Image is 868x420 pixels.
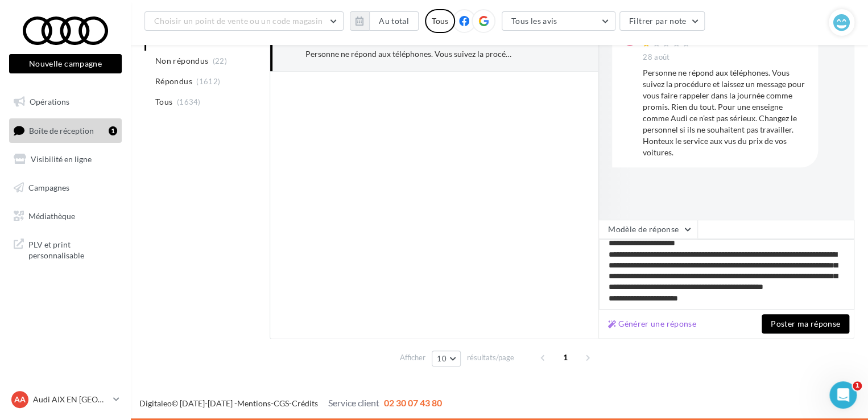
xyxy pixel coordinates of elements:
[619,11,705,31] button: Filtrer par note
[7,90,124,114] a: Opérations
[643,52,669,63] span: 28 août
[155,55,208,67] span: Non répondus
[29,125,94,135] span: Boîte de réception
[274,398,289,408] a: CGS
[14,394,26,405] span: AA
[139,398,172,408] a: Digitaleo
[7,204,124,228] a: Médiathèque
[177,97,201,106] span: (1634)
[9,54,122,73] button: Nouvelle campagne
[350,11,419,31] button: Au total
[511,16,557,26] span: Tous les avis
[305,48,514,60] div: Personne ne répond aux téléphones. Vous suivez la procédure et laissez un message pour vous faire...
[437,354,447,363] span: 10
[643,67,809,158] div: Personne ne répond aux téléphones. Vous suivez la procédure et laissez un message pour vous faire...
[432,351,461,367] button: 10
[28,183,69,192] span: Campagnes
[33,394,109,405] p: Audi AIX EN [GEOGRAPHIC_DATA]
[7,118,124,143] a: Boîte de réception1
[467,352,514,363] span: résultats/page
[155,76,192,87] span: Répondus
[556,348,574,367] span: 1
[384,397,442,408] span: 02 30 07 43 80
[7,232,124,266] a: PLV et print personnalisable
[829,381,857,409] iframe: Intercom live chat
[328,397,379,408] span: Service client
[213,56,227,65] span: (22)
[144,11,344,31] button: Choisir un point de vente ou un code magasin
[598,220,697,239] button: Modèle de réponse
[237,398,271,408] a: Mentions
[425,9,455,33] div: Tous
[502,11,615,31] button: Tous les avis
[9,389,122,410] a: AA Audi AIX EN [GEOGRAPHIC_DATA]
[154,16,323,26] span: Choisir un point de vente ou un code magasin
[853,381,862,390] span: 1
[762,314,849,333] button: Poster ma réponse
[369,11,419,31] button: Au total
[30,97,69,106] span: Opérations
[292,398,318,408] a: Crédits
[28,237,117,261] span: PLV et print personnalisable
[400,352,425,363] span: Afficher
[109,126,117,135] div: 1
[7,147,124,171] a: Visibilité en ligne
[31,154,92,164] span: Visibilité en ligne
[155,96,172,108] span: Tous
[139,398,442,408] span: © [DATE]-[DATE] - - -
[7,176,124,200] a: Campagnes
[28,211,75,220] span: Médiathèque
[196,77,220,86] span: (1612)
[604,317,701,331] button: Générer une réponse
